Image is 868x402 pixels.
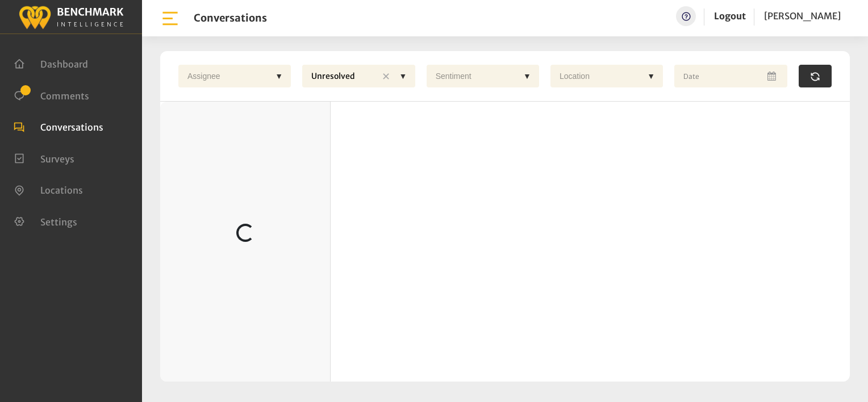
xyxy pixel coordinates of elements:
div: Sentiment [430,65,519,87]
button: Open Calendar [766,65,781,87]
div: Location [554,65,642,87]
span: Dashboard [40,58,88,70]
div: ✕ [378,65,395,89]
div: Assignee [182,65,270,87]
a: Settings [14,215,77,227]
h1: Conversations [194,12,267,24]
div: ▼ [642,65,660,87]
input: Date range input field [674,65,787,87]
a: Dashboard [14,57,88,69]
span: [PERSON_NAME] [764,10,841,22]
a: Locations [14,183,83,195]
div: ▼ [519,65,536,87]
span: Comments [40,90,89,101]
a: [PERSON_NAME] [764,6,841,26]
a: Surveys [14,152,74,164]
a: Comments [14,89,89,101]
div: ▼ [270,65,287,87]
img: benchmark [18,3,124,31]
span: Settings [40,216,77,227]
a: Logout [714,6,746,26]
span: Conversations [40,122,103,133]
span: Surveys [40,153,74,164]
div: ▼ [395,65,412,87]
div: Unresolved [306,65,377,89]
span: Locations [40,185,83,196]
a: Logout [714,10,746,22]
img: bar [160,9,180,28]
a: Conversations [14,120,103,132]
